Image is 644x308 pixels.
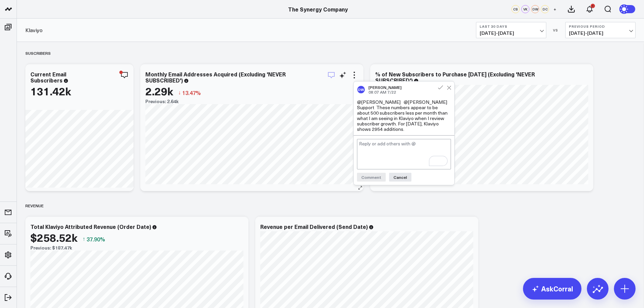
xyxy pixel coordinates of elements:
div: Revenue per Email Delivered (Send Date) [260,223,368,230]
div: Monthly Email Addresses Acquired (Excluding 'NEVER SUBSCRIBED') [145,70,286,84]
a: AskCorral [523,278,581,300]
div: @[PERSON_NAME] @[PERSON_NAME] Support These numbers appear to be about 500 subscribers less per m... [357,99,451,132]
div: DW [531,5,539,13]
div: DC [541,5,549,13]
div: REVENUE [25,198,44,213]
button: Comment [357,173,386,182]
span: + [553,7,556,11]
div: DW [357,86,365,94]
button: Previous Period[DATE]-[DATE] [565,22,636,38]
button: Last 30 Days[DATE]-[DATE] [476,22,546,38]
div: $258.52k [30,231,77,243]
div: Previous: $187.47k [30,245,243,251]
div: % of New Subscribers to Purchase [DATE] (Excluding 'NEVER SUBSCRIBED') [375,70,535,84]
span: 37.90% [87,235,105,243]
button: Cancel [389,173,411,182]
textarea: To enrich screen reader interactions, please activate Accessibility in Grammarly extension settings [357,139,451,169]
div: [PERSON_NAME] [368,85,402,90]
div: 2.29k [145,85,173,97]
div: Suscribers [25,45,51,61]
div: Total Klaviyo Attributed Revenue (Order Date) [30,223,151,230]
span: ↓ [178,88,181,97]
b: Last 30 Days [480,24,543,28]
div: VS [550,28,562,32]
span: 13.47% [182,89,201,96]
a: Klaviyo [25,26,43,34]
b: Previous Period [569,24,632,28]
span: [DATE] - [DATE] [480,30,543,36]
div: Current Email Subscribers [30,70,66,84]
a: The Synergy Company [288,5,348,13]
div: 1 [591,4,595,8]
span: ↑ [82,235,85,243]
span: [DATE] - [DATE] [569,30,632,36]
button: + [551,5,559,13]
div: 131.42k [30,85,71,97]
div: VK [521,5,529,13]
span: 08:07 AM 7/22 [368,89,396,95]
div: Previous: 2.64k [145,99,358,104]
div: CS [511,5,520,13]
